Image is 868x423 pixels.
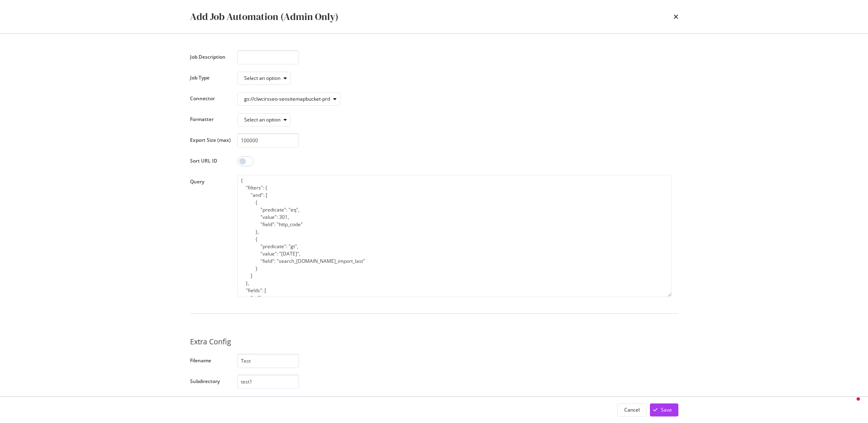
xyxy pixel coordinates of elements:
label: Query [190,178,231,295]
label: Subdirectory [190,378,231,387]
div: Cancel [624,406,640,413]
label: Export Size (max) [190,137,231,145]
div: Select an option [244,76,280,81]
button: Cancel [617,403,647,416]
label: Sort URL ID [190,157,231,166]
div: Extra Config [190,337,678,347]
label: Job Type [190,74,231,83]
label: Filename [190,357,231,366]
iframe: Intercom live chat [840,395,860,415]
div: gs://clwcirsseo-seositemapbucket-prd [244,97,330,101]
div: Save [661,406,672,413]
button: Save [650,403,678,416]
div: Select an option [244,117,280,122]
div: times [673,10,678,24]
button: Select an option [237,72,291,85]
textarea: { "filters": { "and": [ { "predicate": "eq", "value": 301, "field": "http_code" }, { "predicate":... [237,175,672,297]
button: Select an option [237,113,291,126]
label: Formatter [190,116,231,125]
label: Job Description [190,53,231,62]
div: Add Job Automation (Admin Only) [190,10,339,24]
label: Connector [190,95,231,104]
button: gs://clwcirsseo-seositemapbucket-prd [237,93,340,106]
